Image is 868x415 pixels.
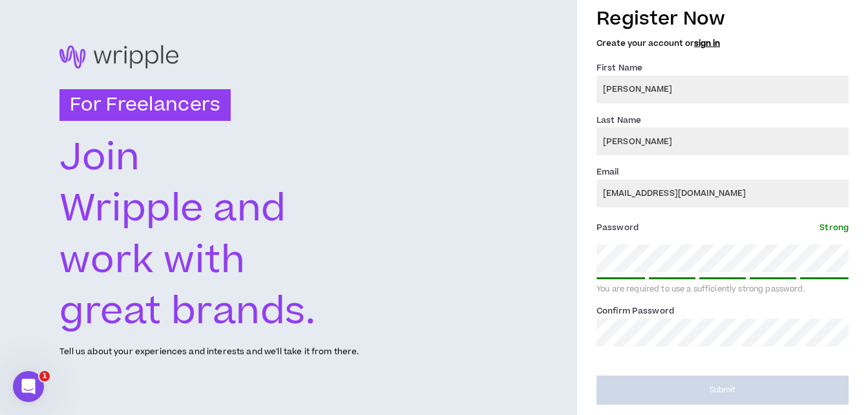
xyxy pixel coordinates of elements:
[597,376,849,405] button: Submit
[13,371,44,402] iframe: Intercom live chat
[597,301,674,321] label: Confirm Password
[59,285,316,338] text: great brands.
[597,127,849,155] input: Last name
[597,110,641,131] label: Last Name
[39,371,50,381] span: 1
[59,346,359,358] p: Tell us about your experiences and interests and we'll take it from there.
[597,180,849,207] input: Enter Email
[694,37,720,49] a: sign in
[597,222,639,233] span: Password
[59,183,286,236] text: Wripple and
[597,39,849,48] h5: Create your account or
[820,222,849,233] span: Strong
[59,89,231,122] h3: For Freelancers
[59,132,140,185] text: Join
[59,234,246,287] text: work with
[597,58,642,78] label: First Name
[597,76,849,103] input: First name
[597,284,849,295] div: You are required to use a sufficiently strong password.
[597,162,619,182] label: Email
[597,5,849,32] h3: Register Now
